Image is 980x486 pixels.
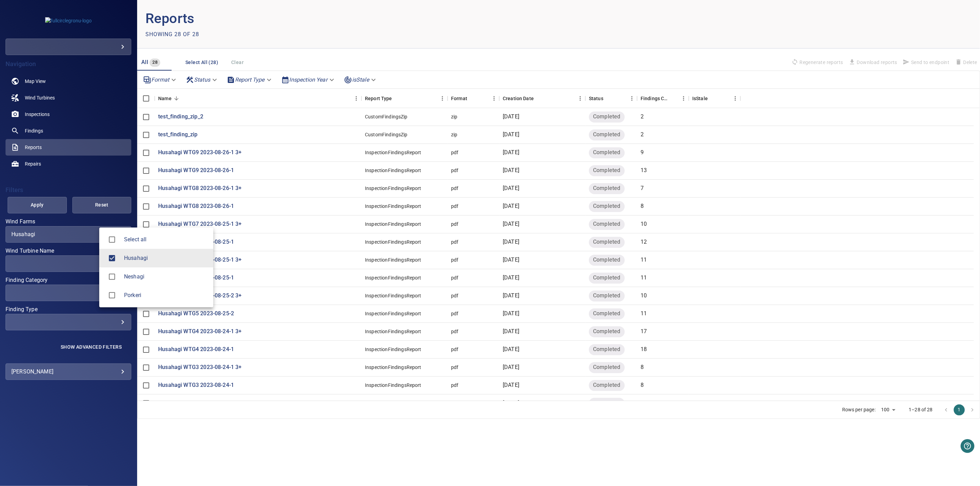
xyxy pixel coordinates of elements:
span: Neshagi [124,273,208,281]
span: Porkeri [124,291,208,299]
span: Husahagi [124,254,208,262]
span: Select all [124,235,208,244]
span: Neshagi [105,270,119,284]
span: Porkeri [105,288,119,303]
div: Wind Farms Husahagi [124,254,208,262]
div: Wind Farms Neshagi [124,273,208,281]
ul: Husahagi [99,228,213,307]
div: Wind Farms Porkeri [124,291,208,299]
span: Husahagi [105,251,119,265]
